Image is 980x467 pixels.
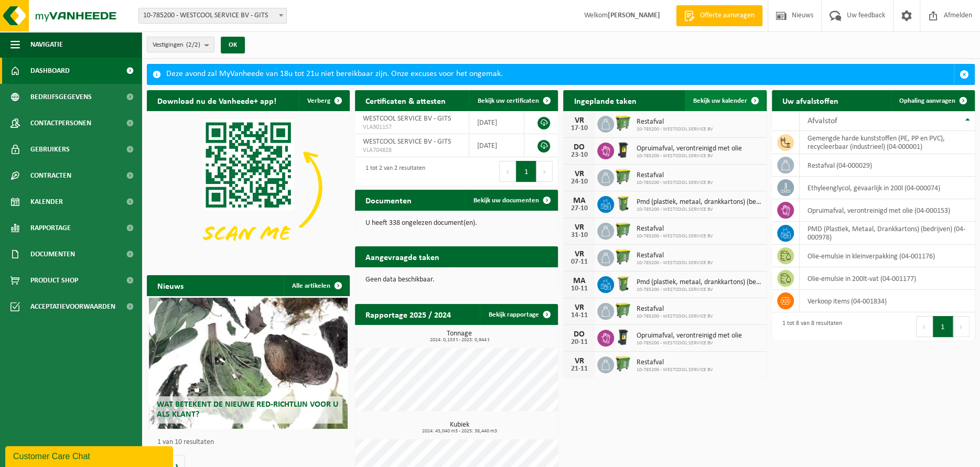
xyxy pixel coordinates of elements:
[221,37,245,53] button: OK
[363,146,461,155] span: VLA704828
[30,84,92,110] span: Bedrijfsgegevens
[636,153,741,159] span: 10-785200 - WESTCOOL SERVICE BV
[800,154,975,177] td: restafval (04-000029)
[693,97,747,104] span: Bekijk uw kalender
[568,178,589,186] div: 24-10
[360,421,558,434] h3: Kubiek
[284,275,349,296] a: Alle artikelen
[30,215,71,241] span: Rapportage
[30,58,70,84] span: Dashboard
[469,90,557,111] a: Bekijk uw certificaten
[568,357,589,365] div: VR
[899,97,955,104] span: Ophaling aanvragen
[614,301,632,319] img: WB-0770-HPE-GN-50
[568,277,589,285] div: MA
[563,90,647,111] h2: Ingeplande taken
[636,260,713,266] span: 10-785200 - WESTCOOL SERVICE BV
[636,332,741,340] span: Opruimafval, verontreinigd met olie
[800,222,975,245] td: PMD (Plastiek, Metaal, Drankkartons) (bedrijven) (04-000978)
[307,97,330,104] span: Verberg
[933,316,953,337] button: 1
[355,304,461,324] h2: Rapportage 2025 / 2024
[355,90,456,111] h2: Certificaten & attesten
[299,90,349,111] button: Verberg
[465,190,557,211] a: Bekijk uw documenten
[363,123,461,132] span: VLA901157
[568,151,589,159] div: 23-10
[568,232,589,239] div: 31-10
[800,131,975,154] td: gemengde harde kunststoffen (PE, PP en PVC), recycleerbaar (industrieel) (04-000001)
[568,312,589,319] div: 14-11
[153,37,200,53] span: Vestigingen
[147,90,287,111] h2: Download nu de Vanheede+ app!
[636,145,741,153] span: Opruimafval, verontreinigd met olie
[147,275,194,296] h2: Nieuws
[953,316,970,337] button: Next
[138,8,287,24] span: 10-785200 - WESTCOOL SERVICE BV - GITS
[186,41,200,48] count: (2/2)
[807,117,837,125] span: Afvalstof
[5,444,175,467] iframe: chat widget
[568,339,589,346] div: 20-11
[800,245,975,267] td: olie-emulsie in kleinverpakking (04-001176)
[636,207,761,213] span: 10-785200 - WESTCOOL SERVICE BV
[685,90,766,111] a: Bekijk uw kalender
[636,118,713,126] span: Restafval
[157,439,344,446] p: 1 van 10 resultaten
[516,161,536,182] button: 1
[676,5,762,26] a: Offerte aanvragen
[363,138,451,146] span: WESTCOOL SERVICE BV - GITS
[477,97,539,104] span: Bekijk uw certificaten
[568,125,589,132] div: 17-10
[608,12,660,19] strong: [PERSON_NAME]
[568,116,589,125] div: VR
[636,233,713,240] span: 10-785200 - WESTCOOL SERVICE BV
[800,177,975,199] td: ethyleenglycol, gevaarlijk in 200l (04-000074)
[568,285,589,292] div: 10-11
[469,134,524,157] td: [DATE]
[30,294,115,320] span: Acceptatievoorwaarden
[636,359,713,367] span: Restafval
[568,205,589,212] div: 27-10
[360,338,558,343] span: 2024: 0,153 t - 2025: 0,944 t
[636,340,741,346] span: 10-785200 - WESTCOOL SERVICE BV
[568,258,589,266] div: 07-11
[30,241,75,267] span: Documenten
[157,400,338,419] span: Wat betekent de nieuwe RED-richtlijn voor u als klant?
[636,367,713,373] span: 10-785200 - WESTCOOL SERVICE BV
[614,194,632,212] img: WB-0240-HPE-GN-50
[480,304,557,325] a: Bekijk rapportage
[568,223,589,232] div: VR
[473,197,539,204] span: Bekijk uw documenten
[614,328,632,346] img: WB-0240-HPE-BK-01
[360,330,558,343] h3: Tonnage
[636,305,713,313] span: Restafval
[360,160,425,183] div: 1 tot 2 van 2 resultaten
[365,276,547,284] p: Geen data beschikbaar.
[30,110,91,136] span: Contactpersonen
[800,267,975,290] td: olie-emulsie in 200lt-vat (04-001177)
[355,246,450,267] h2: Aangevraagde taken
[30,136,70,162] span: Gebruikers
[614,221,632,239] img: WB-0770-HPE-GN-50
[891,90,974,111] a: Ophaling aanvragen
[614,141,632,159] img: WB-0240-HPE-BK-01
[30,31,63,58] span: Navigatie
[30,162,71,189] span: Contracten
[499,161,516,182] button: Previous
[636,278,761,287] span: Pmd (plastiek, metaal, drankkartons) (bedrijven)
[800,290,975,312] td: verkoop items (04-001834)
[614,248,632,266] img: WB-0770-HPE-GN-50
[800,199,975,222] td: opruimafval, verontreinigd met olie (04-000153)
[636,287,761,293] span: 10-785200 - WESTCOOL SERVICE BV
[149,298,348,429] a: Wat betekent de nieuwe RED-richtlijn voor u als klant?
[355,190,422,210] h2: Documenten
[636,198,761,207] span: Pmd (plastiek, metaal, drankkartons) (bedrijven)
[568,365,589,373] div: 21-11
[365,220,547,227] p: U heeft 338 ongelezen document(en).
[916,316,933,337] button: Previous
[636,126,713,133] span: 10-785200 - WESTCOOL SERVICE BV
[147,111,350,263] img: Download de VHEPlus App
[568,303,589,312] div: VR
